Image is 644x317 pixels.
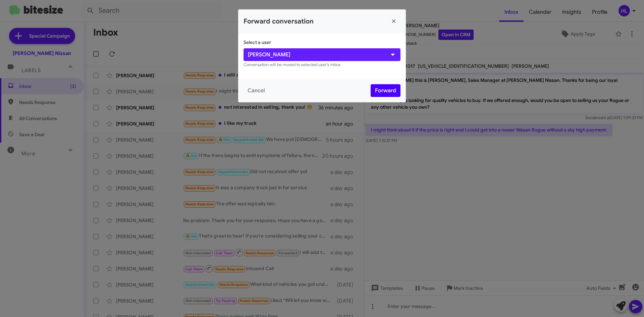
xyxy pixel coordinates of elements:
[244,16,314,27] h2: Forward conversation
[387,15,400,28] button: Close
[248,51,290,59] span: [PERSON_NAME]
[371,84,400,97] button: Forward
[244,48,400,61] button: [PERSON_NAME]
[244,62,341,67] small: Conversation will be moved to selected user's inbox.
[244,85,269,97] button: Cancel
[244,39,400,46] p: Select a user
